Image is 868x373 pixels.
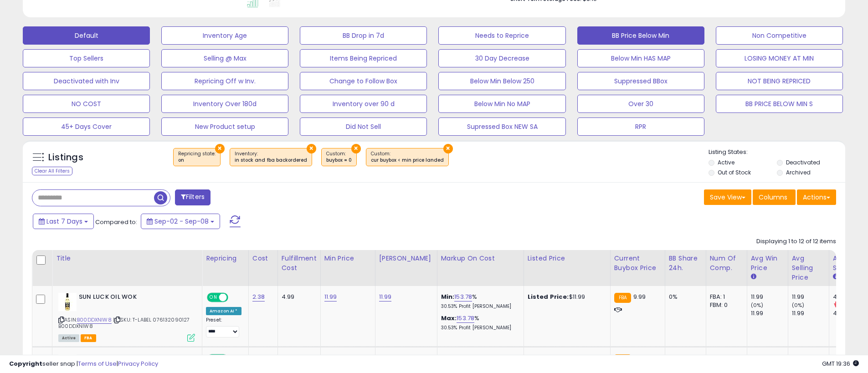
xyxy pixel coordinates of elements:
small: Avg BB Share. [833,273,838,281]
div: 11.99 [792,309,829,317]
a: 11.99 [324,292,337,301]
button: BB PRICE BELOW MIN S [716,95,843,113]
span: Custom: [371,150,444,164]
label: Out of Stock [718,169,751,176]
label: Deactivated [786,158,820,166]
div: 0% [669,293,699,301]
div: in stock and fba backordered [235,157,307,164]
span: FBA [81,334,96,342]
div: Fulfillment Cost [282,254,317,273]
div: Markup on Cost [441,254,520,263]
div: Clear All Filters [32,167,72,175]
span: Compared to: [95,218,137,226]
p: 30.53% Profit [PERSON_NAME] [441,325,517,331]
button: 45+ Days Cover [23,118,150,136]
button: Selling @ Max [161,49,288,67]
button: BB Drop in 7d [300,26,427,45]
span: Sep-02 - Sep-08 [154,217,209,226]
div: 11.99 [751,309,788,317]
div: BB Share 24h. [669,254,702,273]
button: NOT BEING REPRICED [716,72,843,90]
span: 2025-09-16 19:36 GMT [822,359,859,368]
span: 9.99 [633,292,646,301]
div: 11.99 [792,293,829,301]
a: 2.38 [252,292,265,301]
div: Repricing [206,254,245,263]
button: Columns [753,189,796,205]
div: FBM: 0 [710,301,740,309]
div: % [441,314,517,331]
div: cur buybox < min price landed [371,157,444,164]
div: ASIN: [58,293,195,341]
div: Avg Selling Price [792,254,825,282]
button: Below Min No MAP [438,95,565,113]
span: Last 7 Days [46,217,82,226]
button: × [443,144,453,153]
small: Avg Win Price. [751,273,756,281]
button: Non Competitive [716,26,843,45]
small: (0%) [751,301,764,309]
button: Needs to Reprice [438,26,565,45]
button: Over 30 [577,95,704,113]
div: Displaying 1 to 12 of 12 items [756,237,836,246]
span: | SKU: T-LABEL 076132090127 B00DDXNIW8 [58,316,190,330]
a: 11.99 [379,292,392,301]
div: Preset: [206,317,241,337]
a: Terms of Use [78,359,117,368]
b: SUN LUCK OIL WOK [79,293,190,304]
button: × [307,144,316,153]
span: Columns [759,193,787,202]
div: Cost [252,254,274,263]
small: FBA [614,293,631,303]
a: Privacy Policy [118,359,158,368]
button: × [351,144,361,153]
a: 153.78 [454,292,472,301]
h5: Listings [48,151,83,164]
button: Change to Follow Box [300,72,427,90]
button: NO COST [23,95,150,113]
b: Min: [441,292,455,301]
span: ON [208,294,219,301]
button: New Product setup [161,118,288,136]
button: Suppressed BBox [577,72,704,90]
p: Listing States: [709,148,845,157]
button: Default [23,26,150,45]
div: [PERSON_NAME] [379,254,433,263]
div: on [178,157,216,164]
span: Repricing state : [178,150,216,164]
div: Listed Price [528,254,606,263]
div: Avg Win Price [751,254,784,273]
button: × [215,144,225,153]
label: Active [718,158,734,166]
button: Save View [704,189,751,205]
div: Amazon AI * [206,307,241,315]
div: Current Buybox Price [614,254,661,273]
button: Repricing Off w Inv. [161,72,288,90]
button: Inventory Age [161,26,288,45]
div: Min Price [324,254,371,263]
span: OFF [227,294,241,301]
b: Listed Price: [528,292,569,301]
button: Actions [797,189,836,205]
div: Title [56,254,198,263]
button: Filters [175,189,211,205]
button: Supressed Box NEW SA [438,118,565,136]
label: Archived [786,169,811,176]
div: 4.99 [282,293,313,301]
button: Top Sellers [23,49,150,67]
div: seller snap | | [9,360,158,368]
a: B00DDXNIW8 [77,316,112,324]
div: 11.99 [751,293,788,301]
button: Inventory Over 180d [161,95,288,113]
button: 30 Day Decrease [438,49,565,67]
p: 30.53% Profit [PERSON_NAME] [441,303,517,310]
div: buybox = 0 [326,157,352,164]
button: Inventory over 90 d [300,95,427,113]
span: Inventory : [235,150,307,164]
strong: Copyright [9,359,42,368]
button: BB Price Below Min [577,26,704,45]
div: % [441,293,517,310]
button: Below Min Below 250 [438,72,565,90]
button: LOSING MONEY AT MIN [716,49,843,67]
div: $11.99 [528,293,603,301]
